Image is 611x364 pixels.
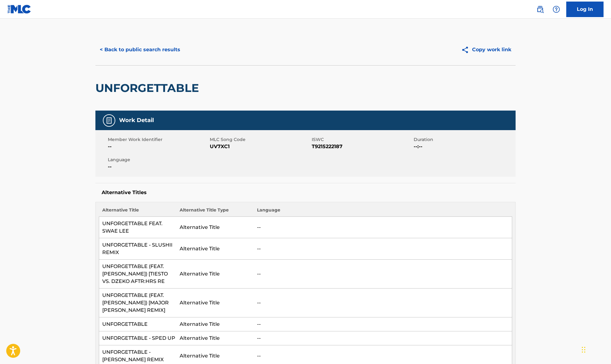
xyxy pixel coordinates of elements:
td: Alternative Title [177,217,254,238]
td: UNFORGETTABLE FEAT. SWAE LEE [99,217,177,238]
span: Duration [414,136,514,143]
th: Alternative Title Type [177,207,254,217]
img: Work Detail [105,117,113,124]
td: UNFORGETTABLE (FEAT. [PERSON_NAME]) [TIESTO VS. DZEKO AFTR:HRS RE [99,260,177,289]
img: search [536,6,544,13]
td: UNFORGETTABLE - SPED UP [99,331,177,345]
span: -- [108,163,208,171]
span: T9215222187 [312,143,412,150]
td: -- [254,331,512,345]
td: -- [254,289,512,317]
td: -- [254,238,512,260]
iframe: Chat Widget [580,334,611,364]
th: Alternative Title [99,207,177,217]
button: < Back to public search results [95,42,185,57]
a: Log In [566,2,604,17]
td: Alternative Title [177,238,254,260]
div: Help [550,3,563,16]
td: UNFORGETTABLE - SLUSHII REMIX [99,238,177,260]
span: Language [108,157,208,163]
td: -- [254,260,512,289]
button: Copy work link [457,42,516,57]
span: -- [108,143,208,150]
h5: Work Detail [119,117,154,124]
th: Language [254,207,512,217]
span: ISWC [312,136,412,143]
img: MLC Logo [7,5,31,14]
td: Alternative Title [177,331,254,345]
span: UV7XC1 [210,143,310,150]
a: Public Search [534,3,546,16]
div: Drag [582,340,586,359]
span: Member Work Identifier [108,136,208,143]
td: -- [254,217,512,238]
td: -- [254,317,512,331]
td: UNFORGETTABLE (FEAT. [PERSON_NAME]) [MAJOR [PERSON_NAME] REMIX] [99,289,177,317]
td: Alternative Title [177,289,254,317]
td: Alternative Title [177,317,254,331]
td: UNFORGETTABLE [99,317,177,331]
img: help [553,6,560,13]
span: MLC Song Code [210,136,310,143]
td: Alternative Title [177,260,254,289]
h5: Alternative Titles [102,189,509,196]
img: Copy work link [461,46,472,54]
span: --:-- [414,143,514,150]
h2: UNFORGETTABLE [95,81,202,95]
